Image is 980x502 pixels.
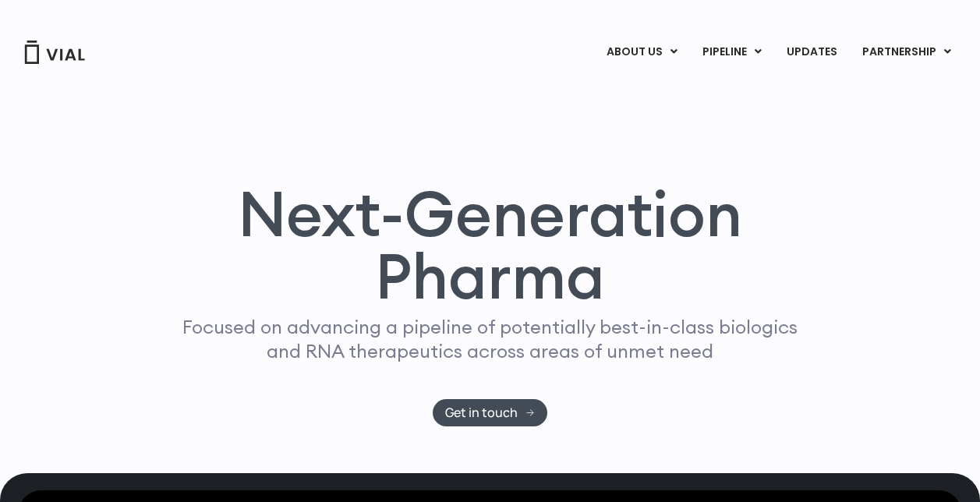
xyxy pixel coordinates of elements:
span: Get in touch [445,407,518,419]
a: UPDATES [774,39,849,65]
img: Vial Logo [23,41,86,64]
h1: Next-Generation Pharma [153,182,828,307]
a: Get in touch [433,399,547,426]
a: ABOUT USMenu Toggle [594,39,689,65]
a: PARTNERSHIPMenu Toggle [850,39,964,65]
p: Focused on advancing a pipeline of potentially best-in-class biologics and RNA therapeutics acros... [176,315,805,363]
a: PIPELINEMenu Toggle [690,39,773,65]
